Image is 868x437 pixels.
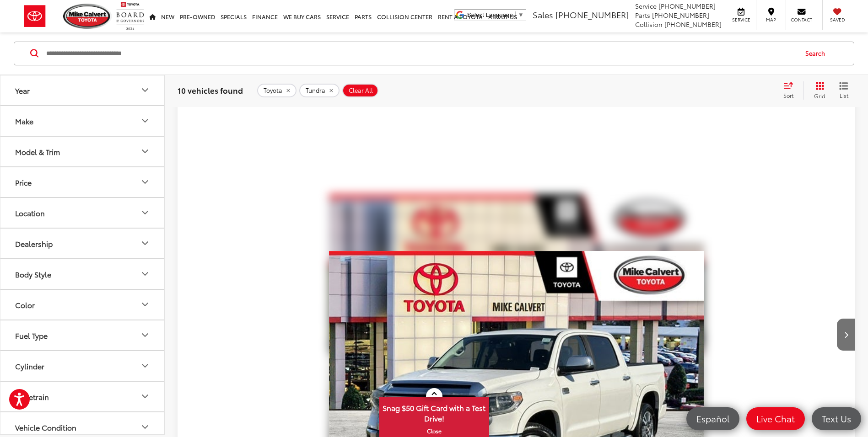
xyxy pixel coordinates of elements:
[140,208,151,218] div: Location
[15,362,44,370] div: Cylinder
[15,423,76,432] div: Vehicle Condition
[15,392,49,401] div: Drivetrain
[140,116,151,127] div: Make
[140,177,151,188] div: Price
[15,147,60,156] div: Model & Trim
[178,85,243,96] span: 10 vehicles found
[692,413,734,424] span: Español
[0,351,165,381] button: CylinderCylinder
[752,413,799,424] span: Live Chat
[140,361,151,372] div: Cylinder
[306,87,325,94] span: Tundra
[635,11,650,20] span: Parts
[814,92,825,100] span: Grid
[349,87,373,94] span: Clear All
[0,106,165,136] button: MakeMake
[0,167,165,197] button: PricePrice
[797,42,838,65] button: Search
[812,407,861,430] a: Text Us
[791,16,812,23] span: Contact
[664,20,722,29] span: [PHONE_NUMBER]
[264,87,282,94] span: Toyota
[827,16,847,23] span: Saved
[140,299,151,310] div: Color
[518,11,524,18] span: ▼
[140,330,151,341] div: Fuel Type
[837,319,855,351] button: Next image
[15,270,51,278] div: Body Style
[0,259,165,289] button: Body StyleBody Style
[15,178,32,187] div: Price
[839,91,848,99] span: List
[15,331,48,340] div: Fuel Type
[652,11,709,20] span: [PHONE_NUMBER]
[342,84,378,97] button: Clear All
[0,198,165,228] button: LocationLocation
[257,84,297,97] button: remove Toyota
[555,9,629,21] span: [PHONE_NUMBER]
[63,4,112,29] img: Mike Calvert Toyota
[140,85,151,96] div: Year
[140,238,151,249] div: Dealership
[45,43,797,64] input: Search by Make, Model, or Keyword
[140,391,151,402] div: Drivetrain
[803,81,832,100] button: Grid View
[0,320,165,350] button: Fuel TypeFuel Type
[140,269,151,280] div: Body Style
[140,422,151,433] div: Vehicle Condition
[0,75,165,105] button: YearYear
[380,398,488,426] span: Snag $50 Gift Card with a Test Drive!
[731,16,751,23] span: Service
[686,407,739,430] a: Español
[0,290,165,320] button: ColorColor
[299,84,340,97] button: remove Tundra
[140,146,151,157] div: Model & Trim
[15,239,53,248] div: Dealership
[15,117,33,125] div: Make
[533,9,553,21] span: Sales
[817,413,856,424] span: Text Us
[761,16,781,23] span: Map
[635,20,663,29] span: Collision
[658,1,716,11] span: [PHONE_NUMBER]
[15,208,45,217] div: Location
[746,407,805,430] a: Live Chat
[0,382,165,411] button: DrivetrainDrivetrain
[779,81,803,100] button: Select sort value
[832,81,855,100] button: List View
[0,229,165,258] button: DealershipDealership
[783,91,793,99] span: Sort
[635,1,657,11] span: Service
[15,86,30,95] div: Year
[15,300,35,309] div: Color
[0,137,165,166] button: Model & TrimModel & Trim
